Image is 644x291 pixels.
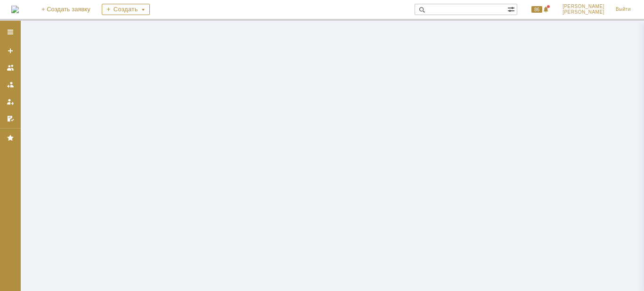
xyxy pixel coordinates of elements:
[562,9,604,15] span: [PERSON_NAME]
[102,4,150,15] div: Создать
[3,94,18,109] a: Мои заявки
[3,60,18,75] a: Заявки на командах
[3,111,18,126] a: Мои согласования
[531,6,542,13] span: 86
[507,4,517,13] span: Расширенный поиск
[11,6,19,13] a: Перейти на домашнюю страницу
[3,43,18,58] a: Создать заявку
[3,77,18,92] a: Заявки в моей ответственности
[562,4,604,9] span: [PERSON_NAME]
[11,6,19,13] img: logo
